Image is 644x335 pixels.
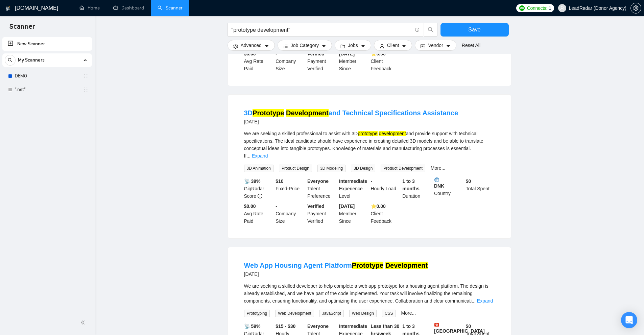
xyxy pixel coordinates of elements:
b: Intermediate [339,178,367,184]
div: Fixed-Price [274,177,306,200]
b: [GEOGRAPHIC_DATA] [434,322,485,334]
b: - [371,178,373,184]
div: Open Intercom Messenger [621,312,637,328]
input: Search Freelance Jobs... [232,26,412,34]
span: 3D Design [351,165,375,172]
div: Company Size [274,50,306,72]
span: double-left [80,319,87,326]
span: 3D Animation [244,165,273,172]
span: Advanced [241,42,262,49]
span: Save [468,25,480,34]
span: Web Development [275,310,314,317]
div: Duration [401,177,433,200]
span: user [560,6,565,10]
div: Member Since [338,202,369,225]
b: [DATE] [339,204,355,209]
span: caret-down [264,44,269,49]
span: caret-down [402,44,406,49]
span: holder [83,87,89,92]
a: Expand [477,298,493,304]
b: Intermediate [339,324,367,329]
span: info-circle [258,194,262,198]
a: ".net" [15,83,79,96]
span: 1 [549,4,551,12]
a: searchScanner [158,5,183,11]
span: bars [283,44,288,49]
span: idcard [421,44,425,49]
button: userClientcaret-down [374,40,412,51]
mark: Prototype [253,109,284,117]
button: search [424,23,437,37]
b: Everyone [307,178,329,184]
div: Avg Rate Paid [243,50,275,72]
button: idcardVendorcaret-down [415,40,456,51]
button: barsJob Categorycaret-down [278,40,332,51]
span: Product Development [381,165,425,172]
span: holder [83,73,89,79]
mark: prototype [358,131,377,136]
span: Connects: [527,4,547,12]
div: GigRadar Score [243,177,275,200]
span: ... [246,153,251,159]
b: 📡 39% [244,178,261,184]
span: caret-down [361,44,365,49]
div: Avg Rate Paid [243,202,275,225]
button: settingAdvancedcaret-down [228,40,275,51]
a: DEMO [15,69,79,83]
span: Web Design [349,310,377,317]
li: New Scanner [2,37,92,51]
b: Everyone [307,324,329,329]
mark: Development [286,109,329,117]
div: [DATE] [244,270,428,278]
div: [DATE] [244,118,458,126]
span: CSS [382,310,396,317]
span: My Scanners [18,53,45,67]
a: setting [630,5,641,11]
a: Web App Housing Agent PlatformPrototype Development [244,262,428,269]
img: 🌐 [434,177,439,182]
span: setting [233,44,238,49]
li: My Scanners [2,53,92,96]
span: Vendor [428,42,443,49]
mark: Prototype [352,262,383,269]
div: Payment Verified [306,202,338,225]
b: Verified [307,204,325,209]
span: ... [472,298,476,304]
span: search [424,27,437,33]
img: logo [6,3,10,14]
div: Hourly Load [369,177,401,200]
div: We are seeking a skilled professional to assist with 3D and provide support with technical specif... [244,130,495,160]
span: JavaScript [319,310,344,317]
b: $0.00 [244,204,256,209]
b: ⭐️ 0.00 [371,204,386,209]
b: DNK [434,177,463,189]
div: Company Size [274,202,306,225]
a: 3DPrototype Developmentand Technical Specifications Assistance [244,109,458,117]
button: Save [440,23,509,37]
span: Prototyping [244,310,270,317]
span: Product Design [279,165,312,172]
div: Country [433,177,464,200]
button: setting [630,3,641,14]
span: Jobs [348,42,358,49]
span: Job Category [291,42,319,49]
span: user [380,44,384,49]
button: search [5,55,16,66]
div: Experience Level [338,177,369,200]
div: Total Spent [464,177,496,200]
img: upwork-logo.png [519,5,525,11]
a: homeHome [79,5,100,11]
img: 🇭🇰 [434,322,439,327]
span: caret-down [446,44,451,49]
a: New Scanner [8,37,87,51]
span: We are seeking a skilled developer to help complete a web app prototype for a housing agent platf... [244,283,488,304]
span: folder [340,44,345,49]
button: folderJobscaret-down [335,40,371,51]
div: Client Feedback [369,202,401,225]
b: $15 - $30 [276,324,295,329]
span: Client [387,42,399,49]
span: caret-down [321,44,326,49]
div: Member Since [338,50,369,72]
span: info-circle [415,28,420,32]
a: More... [431,165,446,171]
